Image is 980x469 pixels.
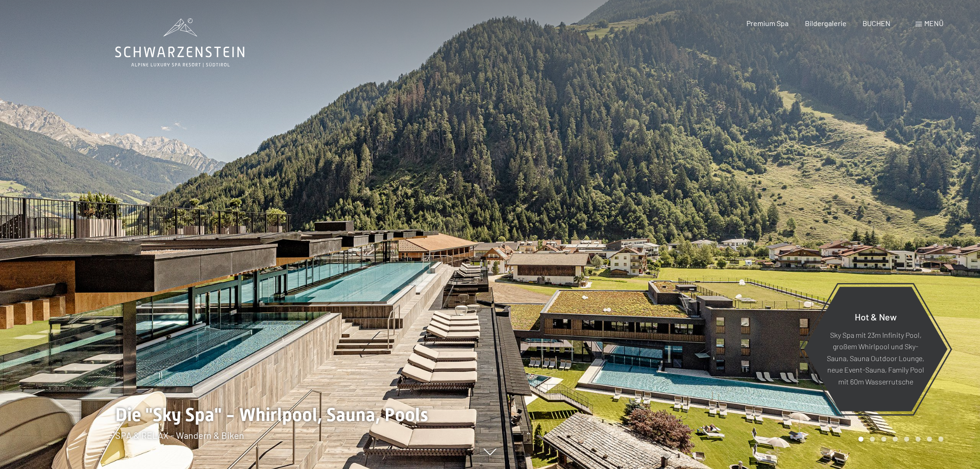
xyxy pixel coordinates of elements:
div: Carousel Page 8 [938,437,943,442]
a: Premium Spa [746,19,788,27]
span: Hot & New [855,311,897,322]
div: Carousel Page 3 [881,437,886,442]
div: Carousel Page 2 [870,437,875,442]
a: Hot & New Sky Spa mit 23m Infinity Pool, großem Whirlpool und Sky-Sauna, Sauna Outdoor Lounge, ne... [803,286,948,412]
p: Sky Spa mit 23m Infinity Pool, großem Whirlpool und Sky-Sauna, Sauna Outdoor Lounge, neue Event-S... [826,329,925,387]
span: Menü [924,19,943,27]
div: Carousel Page 4 [893,437,898,442]
div: Carousel Pagination [855,437,943,442]
div: Carousel Page 5 [904,437,909,442]
div: Carousel Page 6 [916,437,921,442]
div: Carousel Page 1 (Current Slide) [858,437,863,442]
a: Bildergalerie [805,19,847,27]
a: BUCHEN [863,19,890,27]
div: Carousel Page 7 [927,437,932,442]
